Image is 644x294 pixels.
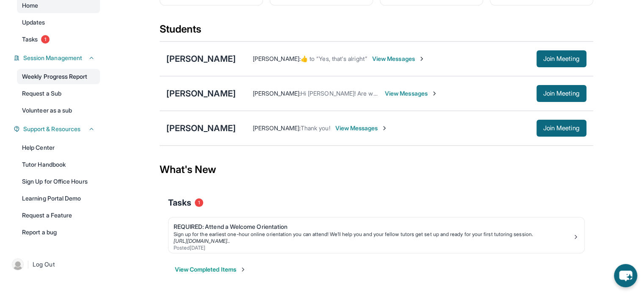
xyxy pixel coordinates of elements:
[301,124,330,132] span: Thank you!
[174,231,572,238] div: Sign up for the earliest one-hour online orientation you can attend! We’ll help you and your fell...
[160,151,593,188] div: What's New
[169,217,584,253] a: REQUIRED: Attend a Welcome OrientationSign up for the earliest one-hour online orientation you ca...
[431,90,438,97] img: Chevron-Right
[174,223,572,231] div: REQUIRED: Attend a Welcome Orientation
[23,54,82,62] span: Session Management
[160,22,593,41] div: Students
[17,69,100,84] a: Weekly Progress Report
[12,258,24,270] img: user-img
[536,85,586,102] button: Join Meeting
[335,124,388,132] span: View Messages
[166,88,236,99] div: [PERSON_NAME]
[17,191,100,206] a: Learning Portal Demo
[543,91,580,96] span: Join Meeting
[536,120,586,137] button: Join Meeting
[20,54,95,62] button: Session Management
[17,15,100,30] a: Updates
[22,1,38,10] span: Home
[175,265,246,274] button: View Completed Items
[17,103,100,118] a: Volunteer as a sub
[17,157,100,172] a: Tutor Handbook
[253,55,301,62] span: [PERSON_NAME] :
[168,197,191,209] span: Tasks
[614,264,637,287] button: chat-button
[543,126,580,131] span: Join Meeting
[8,255,100,274] a: |Log Out
[166,53,236,65] div: [PERSON_NAME]
[381,125,388,132] img: Chevron-Right
[17,140,100,155] a: Help Center
[174,238,230,244] a: [URL][DOMAIN_NAME]..
[20,125,95,133] button: Support & Resources
[195,198,203,207] span: 1
[174,245,572,251] div: Posted [DATE]
[543,56,580,61] span: Join Meeting
[372,55,425,63] span: View Messages
[27,259,29,269] span: |
[301,90,588,97] span: Hi [PERSON_NAME]! Are we still doing [PERSON_NAME] tutoring session [DATE] or should we reschedule?
[166,122,236,134] div: [PERSON_NAME]
[418,55,425,62] img: Chevron-Right
[22,35,38,44] span: Tasks
[17,174,100,189] a: Sign Up for Office Hours
[33,260,55,269] span: Log Out
[536,50,586,67] button: Join Meeting
[17,208,100,223] a: Request a Feature
[17,86,100,101] a: Request a Sub
[41,35,50,44] span: 1
[253,124,301,132] span: [PERSON_NAME] :
[253,90,301,97] span: [PERSON_NAME] :
[17,32,100,47] a: Tasks1
[17,225,100,240] a: Report a bug
[385,89,438,98] span: View Messages
[22,18,45,27] span: Updates
[301,55,367,62] span: ​👍​ to “ Yes, that's alright ”
[23,125,80,133] span: Support & Resources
